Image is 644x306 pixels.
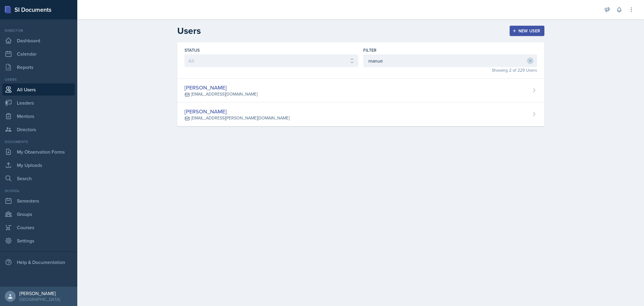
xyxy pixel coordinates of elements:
[2,172,75,184] a: Search
[363,47,377,53] label: Filter
[19,290,60,296] div: [PERSON_NAME]
[177,103,544,126] a: [PERSON_NAME] [EMAIL_ADDRESS][PERSON_NAME][DOMAIN_NAME]
[19,296,60,302] div: [GEOGRAPHIC_DATA]
[191,91,258,97] div: [EMAIL_ADDRESS][DOMAIN_NAME]
[2,34,75,47] a: Dashboard
[184,107,290,116] div: [PERSON_NAME]
[2,123,75,135] a: Directors
[177,25,201,36] h2: Users
[2,235,75,247] a: Settings
[2,83,75,96] a: All Users
[363,67,537,73] div: Showing 2 of 229 Users
[2,208,75,220] a: Groups
[2,28,75,33] div: Director
[510,26,544,36] button: New User
[191,115,290,121] div: [EMAIL_ADDRESS][PERSON_NAME][DOMAIN_NAME]
[184,47,200,53] label: Status
[2,139,75,145] div: Documents
[184,83,258,92] div: [PERSON_NAME]
[2,48,75,60] a: Calendar
[2,77,75,82] div: Users
[2,159,75,171] a: My Uploads
[177,79,544,103] a: [PERSON_NAME] [EMAIL_ADDRESS][DOMAIN_NAME]
[2,195,75,207] a: Semesters
[2,256,75,268] div: Help & Documentation
[514,28,540,33] div: New User
[2,221,75,233] a: Courses
[2,61,75,73] a: Reports
[363,54,537,67] input: Filter
[2,146,75,158] a: My Observation Forms
[2,97,75,109] a: Leaders
[2,188,75,194] div: School
[2,110,75,122] a: Mentors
